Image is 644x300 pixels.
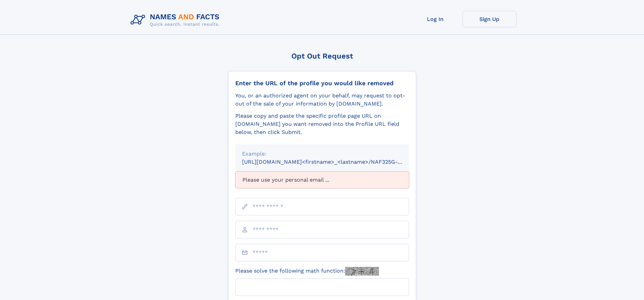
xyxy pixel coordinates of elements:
div: Please use your personal email ... [235,171,409,188]
img: Logo Names and Facts [128,11,225,29]
div: Please copy and paste the specific profile page URL on [DOMAIN_NAME] you want removed into the Pr... [235,112,409,136]
label: Please solve the following math function: [235,267,379,276]
div: Example: [242,150,402,158]
a: Log In [408,11,462,27]
a: Sign Up [462,11,517,27]
div: You, or an authorized agent on your behalf, may request to opt-out of the sale of your informatio... [235,92,409,108]
div: Opt Out Request [228,52,416,60]
small: [URL][DOMAIN_NAME]<firstname>_<lastname>/NAF325G-xxxxxxxx [242,159,422,165]
div: Enter the URL of the profile you would like removed [235,79,409,87]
